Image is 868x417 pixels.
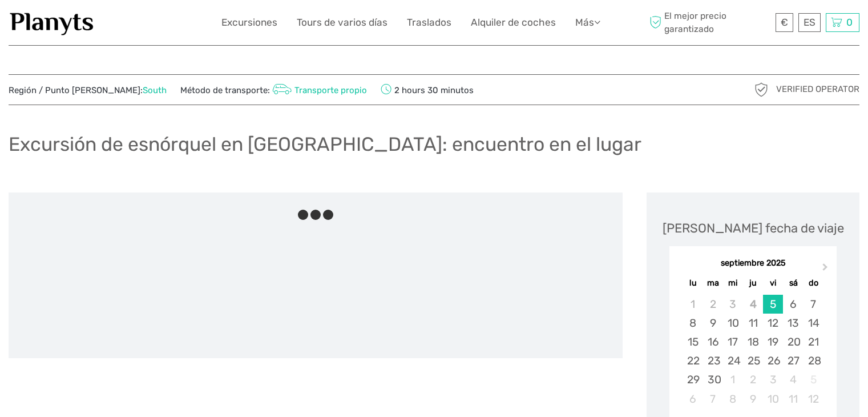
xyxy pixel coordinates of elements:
span: Método de transporte: [180,82,367,98]
div: Not available martes, 2 de septiembre de 2025 [703,295,723,314]
div: Choose domingo, 12 de octubre de 2025 [804,390,823,408]
div: Choose martes, 16 de septiembre de 2025 [703,332,723,351]
div: Choose jueves, 2 de octubre de 2025 [743,370,763,389]
div: Choose lunes, 15 de septiembre de 2025 [683,332,703,351]
div: Choose domingo, 21 de septiembre de 2025 [804,332,823,351]
img: verified_operator_grey_128.png [752,81,770,99]
span: Verified Operator [776,83,859,95]
div: Choose miércoles, 24 de septiembre de 2025 [723,351,743,370]
div: Choose sábado, 20 de septiembre de 2025 [783,332,803,351]
div: do [804,275,823,291]
button: Next Month [817,260,835,279]
div: Choose lunes, 29 de septiembre de 2025 [683,370,703,389]
div: Choose miércoles, 10 de septiembre de 2025 [723,314,743,332]
div: Not available domingo, 5 de octubre de 2025 [804,370,823,389]
div: Choose martes, 9 de septiembre de 2025 [703,314,723,332]
a: Más [575,14,600,31]
div: sá [783,275,803,291]
div: Choose martes, 30 de septiembre de 2025 [703,370,723,389]
div: ma [703,275,723,291]
div: Choose viernes, 26 de septiembre de 2025 [763,351,783,370]
div: Choose sábado, 11 de octubre de 2025 [783,390,803,408]
div: Choose jueves, 25 de septiembre de 2025 [743,351,763,370]
div: Choose lunes, 8 de septiembre de 2025 [683,314,703,332]
div: Choose viernes, 12 de septiembre de 2025 [763,314,783,332]
div: Choose miércoles, 8 de octubre de 2025 [723,390,743,408]
div: Not available lunes, 1 de septiembre de 2025 [683,295,703,314]
div: Choose viernes, 3 de octubre de 2025 [763,370,783,389]
div: lu [683,275,703,291]
div: Not available jueves, 4 de septiembre de 2025 [743,295,763,314]
div: Choose miércoles, 17 de septiembre de 2025 [723,332,743,351]
div: vi [763,275,783,291]
div: Choose martes, 23 de septiembre de 2025 [703,351,723,370]
div: Choose jueves, 11 de septiembre de 2025 [743,314,763,332]
div: Choose sábado, 13 de septiembre de 2025 [783,314,803,332]
span: Región / Punto [PERSON_NAME]: [9,85,167,97]
div: ju [743,275,763,291]
a: Transporte propio [270,85,367,95]
div: Not available miércoles, 3 de septiembre de 2025 [723,295,743,314]
div: Choose viernes, 5 de septiembre de 2025 [763,295,783,314]
div: Choose jueves, 18 de septiembre de 2025 [743,332,763,351]
a: Traslados [407,14,451,31]
div: Choose viernes, 10 de octubre de 2025 [763,390,783,408]
div: Choose lunes, 6 de octubre de 2025 [683,390,703,408]
div: Choose domingo, 7 de septiembre de 2025 [804,295,823,314]
span: 0 [845,17,854,28]
a: Alquiler de coches [471,14,556,31]
div: mi [723,275,743,291]
div: Choose jueves, 9 de octubre de 2025 [743,390,763,408]
a: Excursiones [221,14,277,31]
span: € [781,17,788,28]
div: Choose lunes, 22 de septiembre de 2025 [683,351,703,370]
div: Choose sábado, 27 de septiembre de 2025 [783,351,803,370]
div: Choose domingo, 28 de septiembre de 2025 [804,351,823,370]
div: Choose sábado, 6 de septiembre de 2025 [783,295,803,314]
div: Choose viernes, 19 de septiembre de 2025 [763,332,783,351]
div: ES [798,13,821,32]
a: Tours de varios días [297,14,387,31]
span: 2 hours 30 minutos [381,82,474,98]
div: [PERSON_NAME] fecha de viaje [663,219,844,237]
img: 1453-555b4ac7-172b-4ae9-927d-298d0724a4f4_logo_small.jpg [9,9,95,37]
a: South [143,85,167,95]
div: Choose miércoles, 1 de octubre de 2025 [723,370,743,389]
span: El mejor precio garantizado [647,10,773,35]
div: Choose martes, 7 de octubre de 2025 [703,390,723,408]
div: Choose sábado, 4 de octubre de 2025 [783,370,803,389]
div: Choose domingo, 14 de septiembre de 2025 [804,314,823,332]
h1: Excursión de esnórquel en [GEOGRAPHIC_DATA]: encuentro en el lugar [9,133,641,156]
div: month 2025-09 [673,295,833,408]
div: septiembre 2025 [669,258,837,270]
